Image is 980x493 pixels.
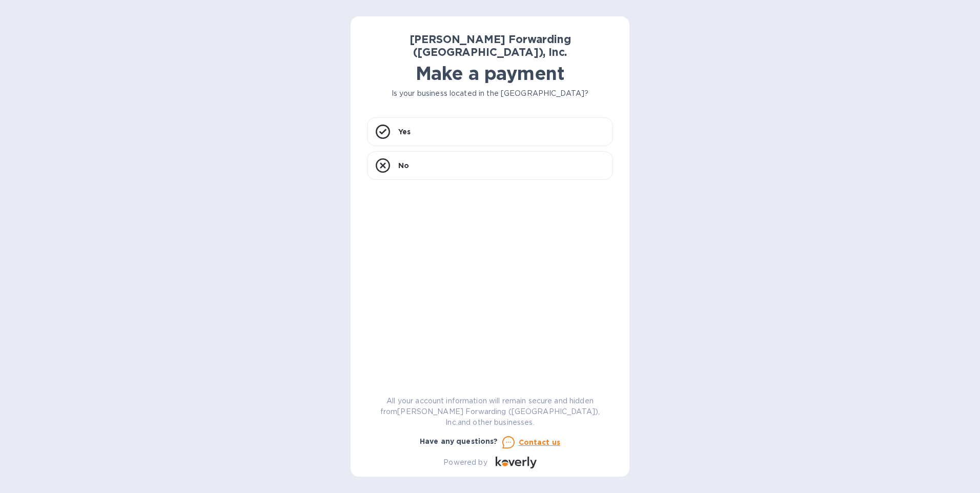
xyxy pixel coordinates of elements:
u: Contact us [519,438,561,446]
p: Powered by [443,457,487,468]
b: [PERSON_NAME] Forwarding ([GEOGRAPHIC_DATA]), Inc. [410,33,571,58]
h1: Make a payment [367,63,613,84]
p: Yes [398,127,411,137]
p: No [398,160,409,171]
p: Is your business located in the [GEOGRAPHIC_DATA]? [367,88,613,99]
b: Have any questions? [420,437,498,445]
p: All your account information will remain secure and hidden from [PERSON_NAME] Forwarding ([GEOGRA... [367,396,613,428]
